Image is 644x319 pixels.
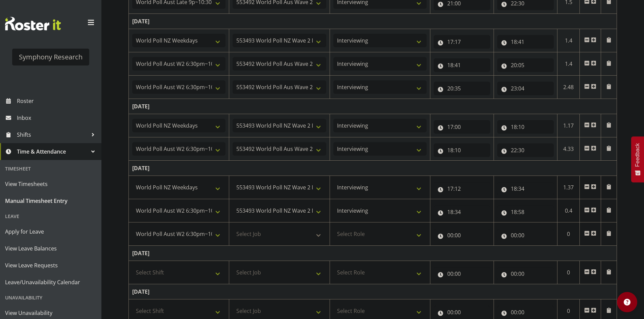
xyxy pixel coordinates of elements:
a: View Leave Balances [2,240,100,257]
input: Click to select... [434,82,490,95]
span: Manual Timesheet Entry [5,196,96,206]
a: View Timesheets [2,176,100,192]
input: Click to select... [497,305,554,319]
td: 1.4 [557,29,580,52]
input: Click to select... [434,35,490,49]
input: Click to select... [497,120,554,134]
td: 0 [557,261,580,284]
td: 1.37 [557,176,580,199]
input: Click to select... [434,143,490,157]
td: 2.48 [557,76,580,99]
td: 4.33 [557,137,580,161]
span: View Unavailability [5,308,96,318]
a: Leave/Unavailability Calendar [2,274,100,291]
a: Apply for Leave [2,223,100,240]
input: Click to select... [434,229,490,242]
span: Time & Attendance [17,147,88,157]
input: Click to select... [497,182,554,195]
input: Click to select... [434,305,490,319]
input: Click to select... [434,58,490,72]
div: Symphony Research [19,52,82,62]
td: 0.4 [557,199,580,222]
div: Unavailability [2,291,100,304]
a: View Leave Requests [2,257,100,274]
td: [DATE] [129,246,617,261]
span: Inbox [17,113,98,123]
input: Click to select... [497,143,554,157]
input: Click to select... [497,35,554,49]
div: Timesheet [2,162,100,176]
input: Click to select... [434,267,490,281]
input: Click to select... [434,205,490,219]
img: Rosterit website logo [5,17,61,30]
td: 1.17 [557,114,580,137]
input: Click to select... [434,120,490,134]
input: Click to select... [497,267,554,281]
div: Leave [2,209,100,223]
a: Manual Timesheet Entry [2,192,100,209]
input: Click to select... [497,82,554,95]
span: Feedback [635,143,641,167]
img: help-xxl-2.png [624,299,630,305]
td: [DATE] [129,14,617,29]
span: Leave/Unavailability Calendar [5,277,96,287]
input: Click to select... [434,182,490,195]
td: 0 [557,222,580,246]
input: Click to select... [497,205,554,219]
span: Apply for Leave [5,227,96,237]
td: [DATE] [129,161,617,176]
span: View Leave Requests [5,260,96,270]
td: [DATE] [129,99,617,114]
span: View Leave Balances [5,243,96,254]
span: View Timesheets [5,179,96,189]
button: Feedback - Show survey [631,136,644,182]
span: Shifts [17,130,88,140]
td: 1.4 [557,52,580,76]
td: [DATE] [129,284,617,299]
input: Click to select... [497,229,554,242]
span: Roster [17,96,98,106]
input: Click to select... [497,58,554,72]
